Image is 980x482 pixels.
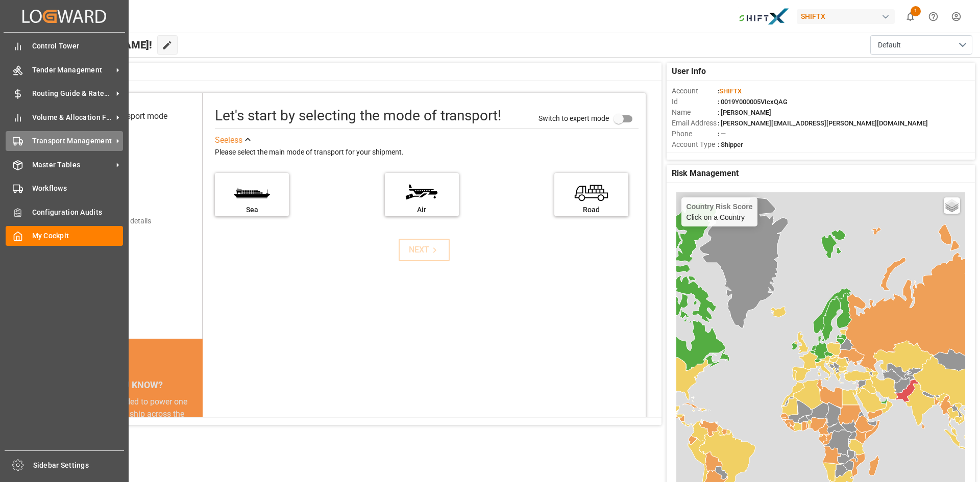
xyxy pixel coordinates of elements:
[32,65,113,75] span: Tender Management
[32,207,124,218] span: Configuration Audits
[538,114,609,122] span: Switch to expert mode
[719,87,742,95] span: SHIFTX
[718,98,788,106] span: : 0019Y000005VIcxQAG
[215,146,639,159] div: Please select the main mode of transport for your shipment.
[739,8,790,26] img: Bildschirmfoto%202024-11-13%20um%2009.31.44.png_1731487080.png
[42,35,152,55] span: Hello [PERSON_NAME]!
[672,118,718,129] span: Email Address
[33,460,125,471] span: Sidebar Settings
[409,244,440,256] div: NEXT
[399,239,450,261] button: NEXT
[870,35,972,55] button: open menu
[55,374,203,396] div: DID YOU KNOW?
[672,96,718,107] span: Id
[672,107,718,118] span: Name
[390,205,454,215] div: Air
[687,202,753,211] h4: Country Risk Score
[32,183,124,194] span: Workflows
[797,9,895,24] div: SHIFTX
[32,41,124,52] span: Control Tower
[911,6,921,16] span: 1
[718,87,742,95] span: :
[220,205,284,215] div: Sea
[672,139,718,150] span: Account Type
[672,86,718,96] span: Account
[672,129,718,139] span: Phone
[672,65,706,78] span: User Info
[32,160,113,170] span: Master Tables
[672,167,739,180] span: Risk Management
[6,36,123,56] a: Control Tower
[215,105,501,126] div: Let's start by selecting the mode of transport!
[718,119,928,127] span: : [PERSON_NAME][EMAIL_ADDRESS][PERSON_NAME][DOMAIN_NAME]
[6,179,123,198] a: Workflows
[32,112,113,123] span: Volume & Allocation Forecast
[797,7,899,26] button: SHIFTX
[32,231,124,241] span: My Cockpit
[32,136,113,146] span: Transport Management
[944,197,960,214] a: Layers
[687,202,753,221] div: Click on a Country
[559,205,623,215] div: Road
[188,396,203,481] button: next slide / item
[718,130,726,138] span: : —
[215,134,242,146] div: See less
[899,5,922,28] button: show 1 new notifications
[718,109,771,116] span: : [PERSON_NAME]
[718,141,743,148] span: : Shipper
[32,88,113,99] span: Routing Guide & Rates MGMT
[67,396,190,469] div: The energy needed to power one large container ship across the ocean in a single day is the same ...
[878,40,901,50] span: Default
[922,5,945,28] button: Help Center
[6,226,123,246] a: My Cockpit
